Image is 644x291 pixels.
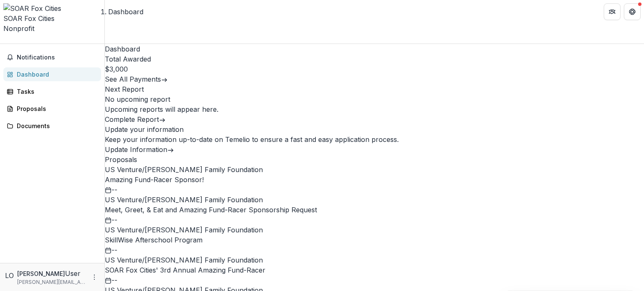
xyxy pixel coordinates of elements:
span: -- [112,216,117,224]
p: US Venture/[PERSON_NAME] Family Foundation [105,165,644,175]
button: Notifications [3,51,101,64]
nav: breadcrumb [108,7,143,17]
button: More [89,272,99,282]
a: Amazing Fund-Racer Sponsor! [105,175,204,184]
h3: No upcoming report [105,94,644,104]
button: Get Help [624,3,641,20]
a: Documents [3,119,101,133]
button: See All Payments [105,74,168,84]
span: -- [112,276,117,284]
p: US Venture/[PERSON_NAME] Family Foundation [105,255,644,265]
h3: Keep your information up-to-date on Temelio to ensure a fast and easy application process. [105,134,644,144]
img: SOAR Fox Cities [3,3,101,13]
h2: Update your information [105,124,644,134]
h2: Total Awarded [105,54,644,64]
p: US Venture/[PERSON_NAME] Family Foundation [105,225,644,235]
div: Lindsay O'Brien [5,270,14,281]
span: Notifications [17,54,98,61]
p: [PERSON_NAME] [17,269,65,278]
div: Dashboard [17,70,94,79]
a: SOAR Fox Cities' 3rd Annual Amazing Fund-Racer [105,266,265,274]
a: Dashboard [3,67,101,81]
a: Complete Report [105,115,166,124]
span: -- [112,246,117,254]
a: Tasks [3,85,101,98]
h3: $3,000 [105,64,644,74]
div: Documents [17,121,94,130]
p: US Venture/[PERSON_NAME] Family Foundation [105,195,644,205]
h2: Next Report [105,84,644,94]
p: User [65,268,80,278]
a: SkillWise Afterschool Program [105,236,203,244]
span: -- [112,185,117,194]
button: Partners [604,3,621,20]
div: Proposals [17,104,94,113]
div: Dashboard [108,7,143,17]
p: Upcoming reports will appear here. [105,104,644,114]
a: Proposals [3,102,101,116]
h1: Dashboard [105,44,644,54]
h2: Proposals [105,155,644,165]
a: Meet, Greet, & Eat and Amazing Fund-Racer Sponsorship Request [105,206,317,214]
p: [PERSON_NAME][EMAIL_ADDRESS][DOMAIN_NAME] [17,278,86,286]
a: Update Information [105,145,174,154]
div: Tasks [17,87,94,96]
div: SOAR Fox Cities [3,13,101,23]
span: Nonprofit [3,24,34,33]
